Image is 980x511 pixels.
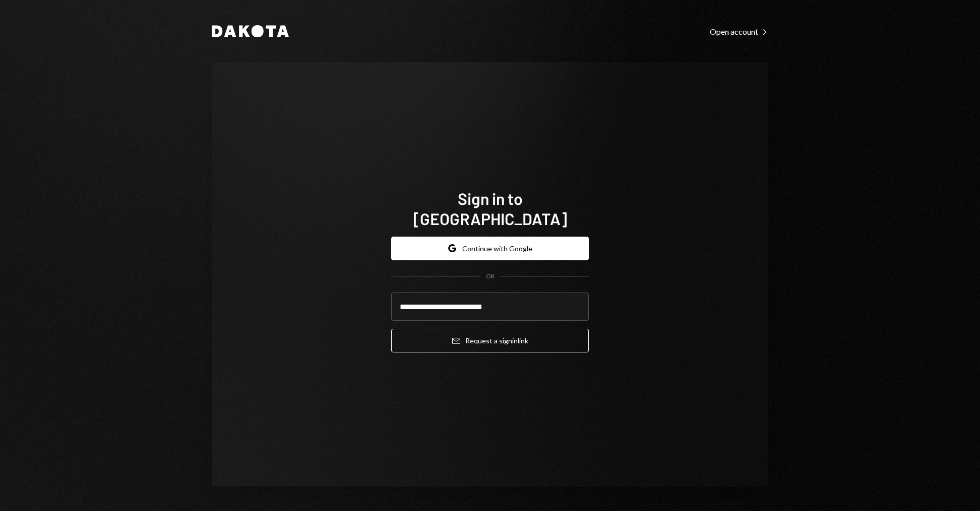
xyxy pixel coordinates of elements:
button: Continue with Google [391,237,589,260]
div: OR [486,272,495,281]
h1: Sign in to [GEOGRAPHIC_DATA] [391,188,589,229]
div: Open account [710,27,768,37]
button: Request a signinlink [391,329,589,352]
a: Open account [710,26,768,37]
